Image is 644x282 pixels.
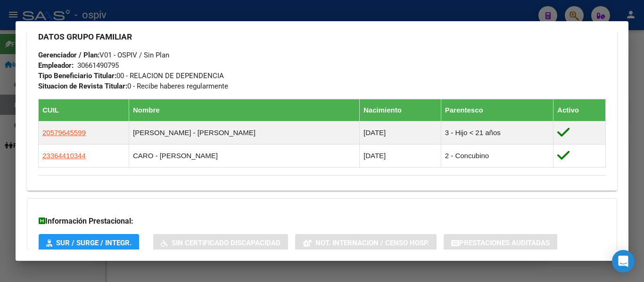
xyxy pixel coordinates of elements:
[38,82,228,90] span: 0 - Recibe haberes regularmente
[42,152,86,160] span: 23364410344
[129,145,359,168] td: CARO - [PERSON_NAME]
[38,82,127,90] strong: Situacion de Revista Titular:
[553,99,606,121] th: Activo
[42,129,86,137] span: 20579645599
[129,99,359,121] th: Nombre
[459,239,550,247] span: Prestaciones Auditadas
[360,99,441,121] th: Nacimiento
[441,121,553,145] td: 3 - Hijo < 21 años
[38,51,169,59] span: V01 - OSPIV / Sin Plan
[38,32,606,42] h3: DATOS GRUPO FAMILIAR
[39,234,139,251] button: SUR / SURGE / INTEGR.
[441,99,553,121] th: Parentesco
[39,99,129,121] th: CUIL
[56,239,132,247] span: SUR / SURGE / INTEGR.
[153,234,288,251] button: Sin Certificado Discapacidad
[38,72,224,80] span: 00 - RELACION DE DEPENDENCIA
[38,51,99,59] strong: Gerenciador / Plan:
[315,239,429,247] span: Not. Internacion / Censo Hosp.
[444,234,557,251] button: Prestaciones Auditadas
[441,145,553,168] td: 2 - Concubino
[360,121,441,145] td: [DATE]
[77,60,119,71] div: 30661490795
[38,61,74,70] strong: Empleador:
[172,239,281,247] span: Sin Certificado Discapacidad
[129,121,359,145] td: [PERSON_NAME] - [PERSON_NAME]
[360,145,441,168] td: [DATE]
[295,234,437,251] button: Not. Internacion / Censo Hosp.
[612,250,635,273] div: Open Intercom Messenger
[39,216,605,227] h3: Información Prestacional:
[38,72,116,80] strong: Tipo Beneficiario Titular:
